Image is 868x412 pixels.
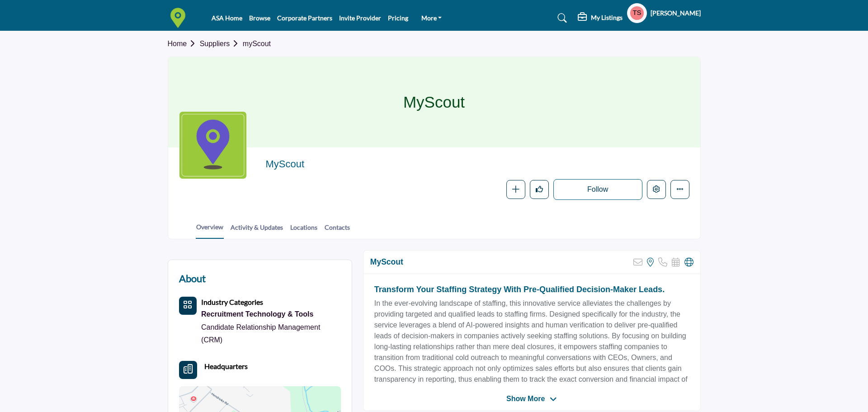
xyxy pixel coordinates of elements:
[265,158,514,170] h2: myScout
[249,14,270,22] a: Browse
[201,308,341,321] a: Recruitment Technology & Tools
[230,223,283,238] a: Activity & Updates
[553,179,642,200] button: Follow
[651,9,701,18] h5: [PERSON_NAME]
[290,223,318,238] a: Locations
[200,40,243,47] a: Suppliers
[196,222,224,239] a: Overview
[388,14,408,22] a: Pricing
[549,11,573,25] a: Search
[578,13,623,24] div: My Listings
[591,14,623,22] h5: My Listings
[374,298,689,396] p: In the ever-evolving landscape of staffing, this innovative service alleviates the challenges by ...
[201,298,263,306] b: Industry Categories
[506,393,545,404] span: Show More
[370,257,403,267] h2: myScout
[670,180,689,199] button: More details
[201,298,263,306] a: Industry Categories
[627,3,647,23] button: Show hide supplier dropdown
[415,12,448,24] a: More
[179,361,197,379] button: Headquarter icon
[201,308,341,321] div: Software platforms and digital tools to streamline recruitment and hiring processes.
[179,297,197,315] button: Category Icon
[374,285,689,295] h2: Transform Your Staffing Strategy with Pre-Qualified Decision-Maker Leads.
[530,180,549,199] button: Like
[204,361,248,372] b: Headquarters
[277,14,332,22] a: Corporate Partners
[243,40,271,47] a: myScout
[647,180,666,199] button: Edit company
[324,223,350,238] a: Contacts
[179,271,206,286] h2: About
[339,14,381,22] a: Invite Provider
[201,323,320,344] a: Candidate Relationship Management (CRM)
[403,57,465,147] h1: myScout
[168,8,193,28] img: site Logo
[168,40,200,47] a: Home
[212,14,242,22] a: ASA Home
